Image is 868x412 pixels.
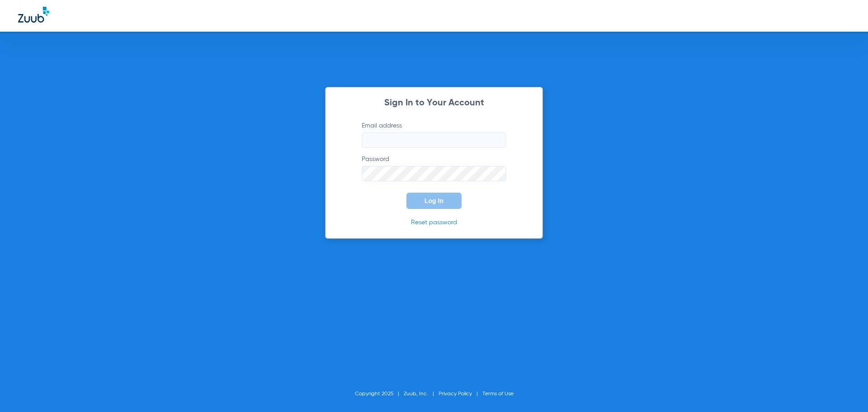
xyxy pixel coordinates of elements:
label: Email address [362,121,506,148]
iframe: Chat Widget [823,369,868,412]
li: Zuub, Inc. [404,389,439,398]
a: Terms of Use [482,391,514,397]
li: Copyright 2025 [355,389,404,398]
a: Privacy Policy [439,391,472,397]
input: Email address [362,133,506,148]
input: Password [362,166,506,181]
button: Log In [406,193,462,209]
img: Zuub Logo [18,7,49,23]
a: Reset password [411,219,457,226]
span: Log In [425,197,443,204]
label: Password [362,155,506,181]
h2: Sign In to Your Account [348,99,520,108]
